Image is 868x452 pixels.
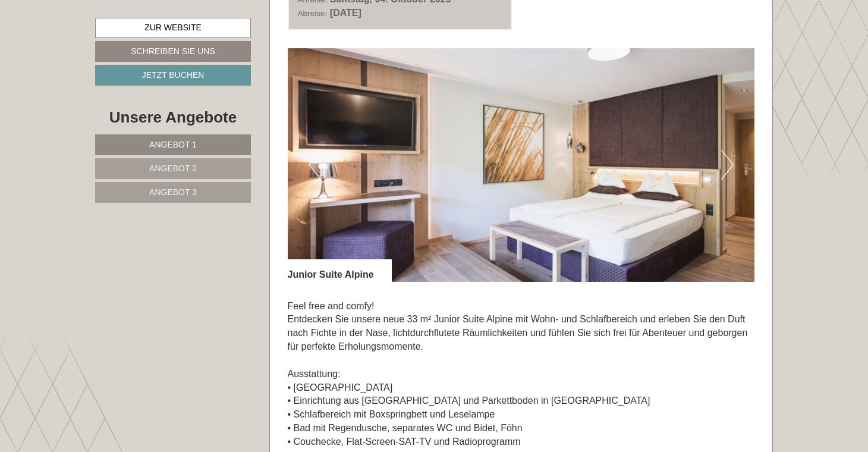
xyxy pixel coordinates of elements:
[288,48,755,282] img: image
[149,140,197,149] span: Angebot 1
[721,150,734,180] button: Next
[149,187,197,197] span: Angebot 3
[149,164,197,173] span: Angebot 2
[309,150,321,180] button: Previous
[288,300,755,449] p: Feel free and comfy! Entdecken Sie unsere neue 33 m² Junior Suite Alpine mit Wohn- und Schlafbere...
[298,9,328,18] small: Abreise:
[95,41,251,62] a: Schreiben Sie uns
[288,259,392,282] div: Junior Suite Alpine
[95,106,251,128] div: Unsere Angebote
[95,18,251,38] a: Zur Website
[95,65,251,86] a: Jetzt buchen
[330,8,361,18] b: [DATE]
